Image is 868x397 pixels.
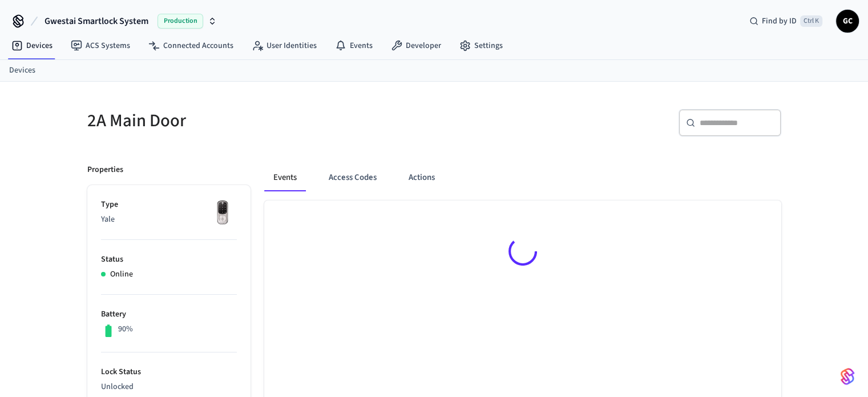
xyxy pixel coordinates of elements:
[382,35,450,56] a: Developer
[87,164,123,176] p: Properties
[2,35,62,56] a: Devices
[62,35,139,56] a: ACS Systems
[264,164,781,191] div: ant example
[836,10,859,33] button: GC
[243,35,326,56] a: User Identities
[320,164,386,191] button: Access Codes
[841,367,854,386] img: SeamLogoGradient.69752ec5.svg
[139,35,243,56] a: Connected Accounts
[264,164,306,191] button: Events
[101,366,237,378] p: Lock Status
[101,199,237,211] p: Type
[326,35,382,56] a: Events
[101,381,237,393] p: Unlocked
[450,35,512,56] a: Settings
[208,199,237,227] img: Yale Assure Touchscreen Wifi Smart Lock, Satin Nickel, Front
[9,65,35,77] a: Devices
[800,15,822,27] span: Ctrl K
[158,14,203,29] span: Production
[87,109,427,133] h5: 2A Main Door
[740,11,831,31] div: Find by IDCtrl K
[110,268,133,280] p: Online
[45,14,148,28] span: Gwestai Smartlock System
[101,254,237,266] p: Status
[118,323,133,335] p: 90%
[101,214,237,226] p: Yale
[762,15,797,27] span: Find by ID
[399,164,444,191] button: Actions
[101,308,237,320] p: Battery
[837,11,858,31] span: GC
